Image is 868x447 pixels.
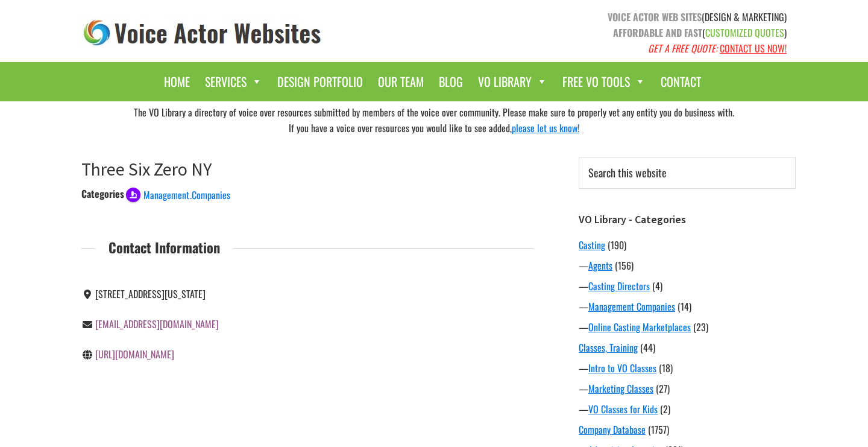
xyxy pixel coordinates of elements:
[579,157,796,189] input: Search this website
[608,10,702,24] strong: VOICE ACTOR WEB SITES
[433,68,469,95] a: Blog
[693,320,708,334] span: (23)
[613,25,702,40] strong: AFFORDABLE AND FAST
[579,258,796,273] div: —
[271,68,369,95] a: Design Portfolio
[659,361,673,375] span: (18)
[588,320,691,334] a: Online Casting Marketplaces
[652,279,662,293] span: (4)
[95,236,233,258] span: Contact Information
[720,41,787,55] a: CONTACT US NOW!
[579,402,796,416] div: —
[579,299,796,314] div: —
[472,68,553,95] a: VO Library
[678,299,691,314] span: (14)
[648,41,717,55] em: GET A FREE QUOTE:
[648,422,669,437] span: (1757)
[588,258,612,273] a: Agents
[588,279,650,293] a: Casting Directors
[656,381,670,396] span: (27)
[372,68,430,95] a: Our Team
[588,299,675,314] a: Management Companies
[579,361,796,375] div: —
[126,186,230,201] a: Management Companies
[588,361,656,375] a: Intro to VO Classes
[579,340,638,355] a: Classes, Training
[81,158,533,388] article: Three Six Zero NY
[95,317,219,331] a: [EMAIL_ADDRESS][DOMAIN_NAME]
[95,347,174,361] a: [URL][DOMAIN_NAME]
[588,381,653,396] a: Marketing Classes
[579,238,605,252] a: Casting
[199,68,268,95] a: Services
[705,25,784,40] span: CUSTOMIZED QUOTES
[579,213,796,226] h3: VO Library - Categories
[556,68,652,95] a: Free VO Tools
[579,279,796,293] div: —
[615,258,634,273] span: (156)
[579,422,646,437] a: Company Database
[443,9,787,56] p: (DESIGN & MARKETING) ( )
[72,101,796,139] div: The VO Library a directory of voice over resources submitted by members of the voice over communi...
[608,238,626,252] span: (190)
[81,158,533,180] h1: Three Six Zero NY
[158,68,196,95] a: Home
[81,17,324,49] img: voice_actor_websites_logo
[640,340,655,355] span: (44)
[588,402,658,416] a: VO Classes for Kids
[95,287,206,301] span: [STREET_ADDRESS][US_STATE]
[579,381,796,396] div: —
[81,186,124,201] div: Categories
[512,121,579,135] a: please let us know!
[579,320,796,334] div: —
[655,68,707,95] a: Contact
[143,188,230,202] span: Management Companies
[660,402,670,416] span: (2)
